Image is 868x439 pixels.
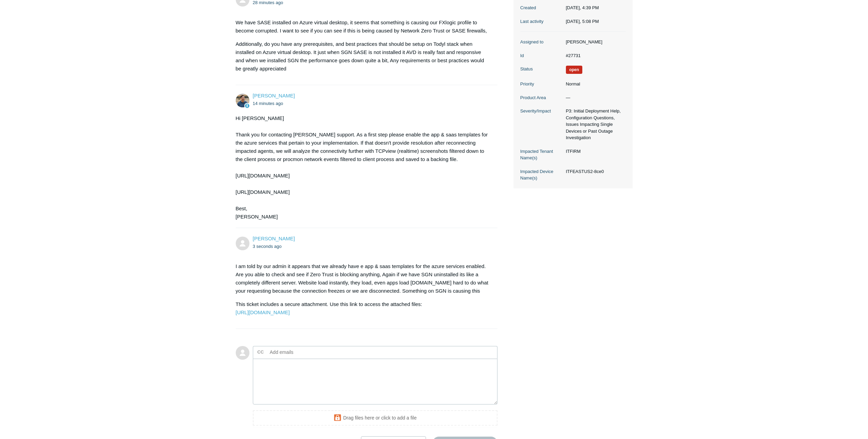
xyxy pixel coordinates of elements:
span: Andrew Schiff [253,236,295,241]
time: 08/27/2025, 16:53 [253,101,283,106]
dd: #27731 [562,52,626,59]
dd: [PERSON_NAME] [562,39,626,45]
p: This ticket includes a secure attachment. Use this link to access the attached files: [236,300,491,317]
dt: Product Area [520,94,562,101]
time: 08/27/2025, 17:08 [253,244,282,249]
dt: Impacted Tenant Name(s) [520,148,562,161]
dd: ITFEASTUS2-8ce0 [562,168,626,175]
dd: ITFIRM [562,148,626,155]
a: [URL][DOMAIN_NAME] [236,309,290,315]
dt: Id [520,52,562,59]
label: CC [257,347,264,357]
a: [PERSON_NAME] [253,236,295,241]
dt: Status [520,66,562,72]
dd: — [562,94,626,101]
time: 08/27/2025, 16:39 [566,5,599,10]
dd: Normal [562,81,626,88]
textarea: Add your reply [253,359,498,405]
dt: Created [520,4,562,11]
p: We have SASE installed on Azure virtual desktop, it seems that something is causing our FXlogic p... [236,18,491,35]
input: Add emails [267,347,341,357]
time: 08/27/2025, 17:08 [566,19,599,24]
p: I am told by our admin it appears that we already have e app & saas templates for the azure servi... [236,262,491,295]
dt: Assigned to [520,39,562,45]
a: [PERSON_NAME] [253,93,295,98]
dt: Last activity [520,18,562,25]
dt: Priority [520,81,562,88]
p: Additionally, do you have any prerequisites, and best practices that should be setup on Todyl sta... [236,40,491,73]
dd: P3: Initial Deployment Help, Configuration Questions, Issues Impacting Single Devices or Past Out... [562,108,626,141]
span: Spencer Grissom [253,93,295,98]
span: We are working on a response for you [566,66,583,74]
dt: Severity/Impact [520,108,562,115]
div: Hi [PERSON_NAME] Thank you for contacting [PERSON_NAME] support. As a first step please enable th... [236,114,491,221]
dt: Impacted Device Name(s) [520,168,562,182]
